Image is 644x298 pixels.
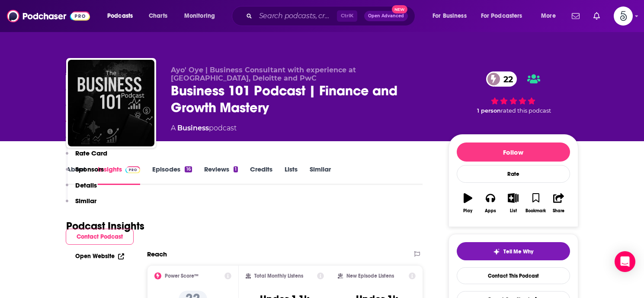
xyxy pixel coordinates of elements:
div: 1 [234,166,238,172]
button: tell me why sparkleTell Me Why [457,242,570,260]
span: More [541,10,556,22]
div: Open Intercom Messenger [615,251,635,272]
button: Open AdvancedNew [364,11,408,21]
a: 22 [486,71,517,87]
span: Podcasts [107,10,133,22]
input: Search podcasts, credits, & more... [256,9,337,23]
button: open menu [101,9,144,23]
img: Podchaser - Follow, Share and Rate Podcasts [7,8,90,24]
span: 22 [495,71,517,87]
a: Reviews1 [204,165,238,185]
span: Logged in as Spiral5-G2 [614,6,633,26]
div: Apps [485,208,496,214]
img: Business 101 Podcast | Finance and Growth Mastery [68,60,154,146]
span: Ayo' Oye | Business Consultant with experience at [GEOGRAPHIC_DATA], Deloitte and PwC [171,66,356,82]
a: Business [177,124,209,132]
button: open menu [178,9,226,23]
div: 16 [185,166,192,172]
span: For Business [433,10,467,22]
div: Play [463,208,472,214]
button: Bookmark [525,188,547,219]
button: Similar [66,197,96,213]
button: open menu [426,9,477,23]
div: Share [553,208,564,214]
a: Lists [285,165,298,185]
button: List [502,188,524,219]
h2: Reach [147,250,167,258]
span: Tell Me Why [503,248,533,255]
span: Charts [149,10,167,22]
h2: Power Score™ [165,273,199,279]
button: Sponsors [66,165,104,181]
div: Search podcasts, credits, & more... [240,6,423,26]
a: Episodes16 [152,165,192,185]
button: open menu [475,9,535,23]
button: Follow [457,143,570,162]
div: Bookmark [525,208,546,214]
button: Play [457,188,479,219]
span: For Podcasters [481,10,522,22]
span: rated this podcast [501,107,551,114]
span: New [392,5,407,13]
a: Credits [250,165,272,185]
a: Show notifications dropdown [590,9,603,23]
span: Monitoring [184,10,215,22]
span: Ctrl K [337,10,357,22]
button: Share [547,188,570,219]
h2: New Episode Listens [346,273,394,279]
img: tell me why sparkle [493,248,500,255]
a: Similar [310,165,331,185]
p: Similar [75,197,96,205]
div: 22 1 personrated this podcast [449,66,578,120]
button: Apps [479,188,502,219]
div: A podcast [171,123,237,133]
div: List [510,208,517,214]
a: Open Website [75,253,124,260]
a: Show notifications dropdown [568,9,583,23]
h2: Total Monthly Listens [254,273,303,279]
p: Details [75,181,97,189]
button: Show profile menu [614,6,633,26]
span: 1 person [477,107,501,114]
p: Sponsors [75,165,104,173]
button: Details [66,181,97,197]
img: User Profile [614,6,633,26]
span: Open Advanced [368,14,404,18]
div: Rate [457,165,570,183]
a: Contact This Podcast [457,267,570,284]
button: Contact Podcast [66,229,134,245]
button: open menu [535,9,567,23]
a: Charts [143,9,173,23]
